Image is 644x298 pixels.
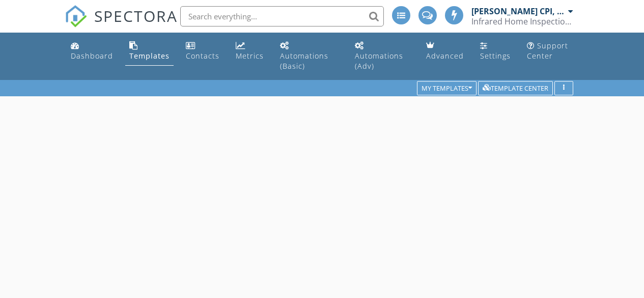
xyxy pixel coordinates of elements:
[125,37,174,66] a: Templates
[180,6,384,26] input: Search everything...
[67,37,117,66] a: Dashboard
[422,37,468,66] a: Advanced
[417,82,477,96] button: My Templates
[480,51,511,61] div: Settings
[351,37,414,76] a: Automations (Advanced)
[94,5,178,26] span: SPECTORA
[129,51,170,61] div: Templates
[182,37,223,66] a: Contacts
[232,37,268,66] a: Metrics
[422,85,472,92] div: My Templates
[476,37,515,66] a: Settings
[426,51,464,61] div: Advanced
[65,14,178,35] a: SPECTORA
[65,5,87,28] img: The Best Home Inspection Software - Spectora
[280,51,328,71] div: Automations (Basic)
[478,83,553,92] a: Template Center
[471,16,573,26] div: Infrared Home Inspections Inc.
[186,51,219,61] div: Contacts
[483,85,548,92] div: Template Center
[236,51,264,61] div: Metrics
[471,6,566,16] div: [PERSON_NAME] CPI, Licensed Electrician
[276,37,343,76] a: Automations (Basic)
[523,37,577,66] a: Support Center
[527,41,568,61] div: Support Center
[71,51,113,61] div: Dashboard
[478,82,553,96] button: Template Center
[355,51,403,71] div: Automations (Adv)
